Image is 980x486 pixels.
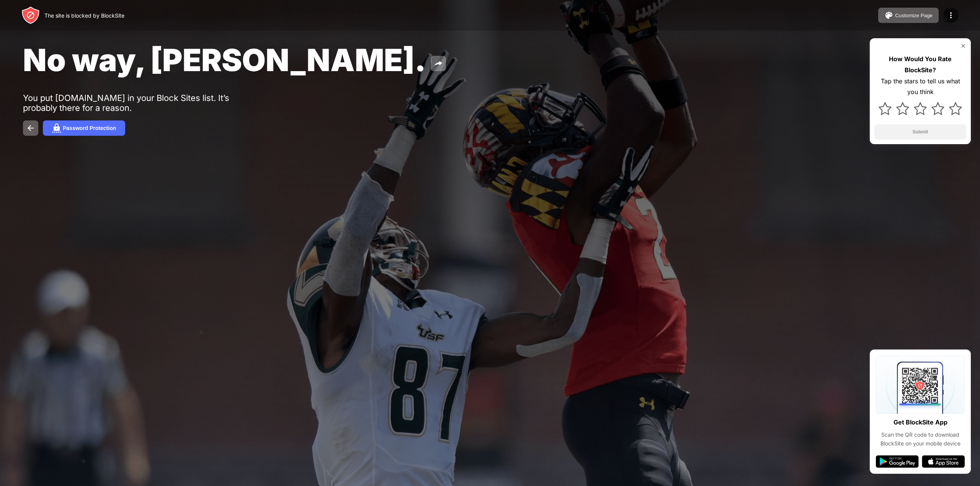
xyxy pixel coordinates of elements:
img: google-play.svg [876,455,919,468]
button: Password Protection [43,120,125,136]
img: star.svg [879,102,892,115]
div: Customize Page [895,13,933,18]
div: Get BlockSite App [893,417,947,428]
img: menu-icon.svg [946,11,955,20]
img: star.svg [931,102,944,115]
img: rate-us-close.svg [960,43,966,49]
img: pallet.svg [884,11,893,20]
img: password.svg [52,124,61,133]
button: Customize Page [878,8,939,23]
div: The site is blocked by BlockSite [44,12,124,19]
span: No way, [PERSON_NAME]. [23,41,426,78]
div: Password Protection [63,125,116,131]
img: share.svg [434,59,443,68]
img: app-store.svg [922,455,965,468]
img: star.svg [896,102,909,115]
img: star.svg [914,102,927,115]
img: back.svg [26,124,35,133]
div: Scan the QR code to download BlockSite on your mobile device [876,431,965,448]
img: star.svg [949,102,962,115]
img: header-logo.svg [21,6,40,24]
button: Submit [874,124,966,140]
div: How Would You Rate BlockSite? [874,54,966,76]
div: Tap the stars to tell us what you think [874,76,966,98]
div: You put [DOMAIN_NAME] in your Block Sites list. It’s probably there for a reason. [23,93,260,113]
img: qrcode.svg [876,356,965,414]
